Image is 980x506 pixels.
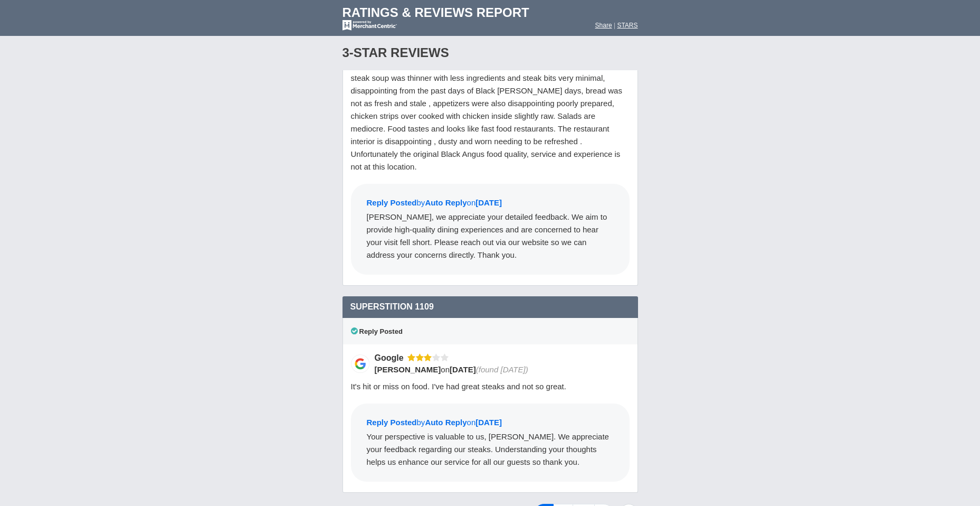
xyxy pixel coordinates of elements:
[375,365,441,374] span: [PERSON_NAME]
[367,211,614,261] div: [PERSON_NAME], we appreciate your detailed feedback. We aim to provide high-quality dining experi...
[351,354,369,373] img: Google
[425,198,467,207] span: Auto Reply
[450,365,476,374] span: [DATE]
[475,198,502,207] span: [DATE]
[425,418,467,427] span: Auto Reply
[350,302,434,311] span: Superstition 1109
[351,23,622,171] span: The preparation and quality of food was not as I have expected from Black Angus Restaurants . If ...
[375,352,407,363] div: Google
[617,22,638,29] a: STARS
[367,198,417,207] span: Reply Posted
[342,35,638,70] div: 3-Star Reviews
[476,365,528,374] span: (found [DATE])
[342,20,397,31] img: mc-powered-by-logo-white-103.png
[367,417,614,430] div: by on
[367,430,614,468] div: Your perspective is valuable to us, [PERSON_NAME]. We appreciate your feedback regarding our stea...
[351,382,566,391] span: It's hit or miss on food. I've had great steaks and not so great.
[351,327,403,335] span: Reply Posted
[367,418,417,427] span: Reply Posted
[595,22,612,29] a: Share
[367,197,614,211] div: by on
[375,364,623,375] div: on
[475,418,502,427] span: [DATE]
[614,22,615,29] span: |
